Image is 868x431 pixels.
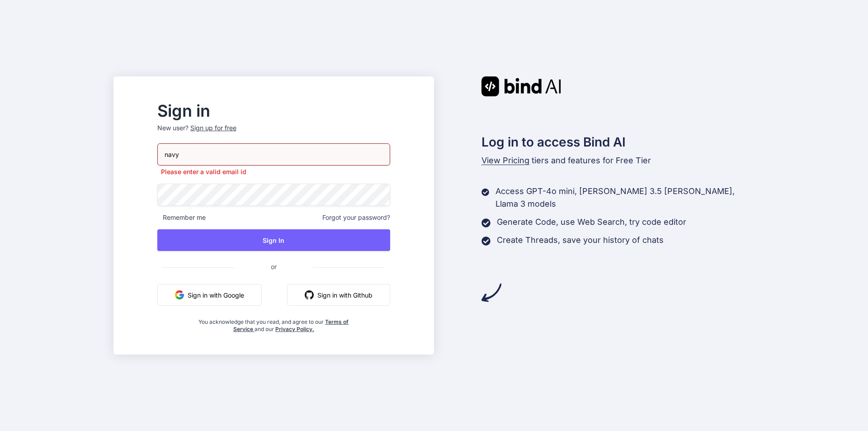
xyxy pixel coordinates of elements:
h2: Log in to access Bind AI [481,133,755,152]
a: Terms of Service [233,318,349,332]
img: github [305,290,314,299]
p: tiers and features for Free Tier [481,154,755,167]
p: Access GPT-4o mini, [PERSON_NAME] 3.5 [PERSON_NAME], Llama 3 models [495,185,755,210]
span: View Pricing [481,156,529,165]
p: Please enter a valid email id [157,167,390,176]
button: Sign In [157,229,390,251]
h2: Sign in [157,104,390,118]
p: Create Threads, save your history of chats [497,234,664,246]
img: google [175,290,184,299]
p: New user? [157,123,390,143]
img: arrow [481,283,501,303]
a: Privacy Policy. [275,326,314,332]
span: Forgot your password? [322,213,390,222]
img: Bind AI logo [481,76,561,96]
div: Sign up for free [190,123,236,133]
input: Login or Email [157,143,390,166]
p: Generate Code, use Web Search, try code editor [497,216,686,228]
button: Sign in with Github [287,284,390,306]
button: Sign in with Google [157,284,262,306]
div: You acknowledge that you read, and agree to our and our [196,313,352,333]
span: or [235,256,313,278]
span: Remember me [157,213,206,222]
